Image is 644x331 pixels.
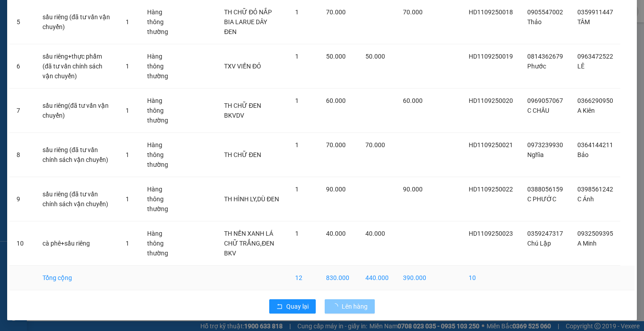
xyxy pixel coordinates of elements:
[403,8,423,16] span: 70.000
[469,8,513,16] span: HD1109250018
[35,221,119,266] td: cà phê+sầu riêng
[577,107,595,114] span: A Kiên
[140,221,185,266] td: Hàng thông thường
[577,230,613,237] span: 0932509395
[326,186,346,193] span: 90.000
[126,63,129,70] span: 1
[326,141,346,149] span: 70.000
[140,133,185,177] td: Hàng thông thường
[35,133,119,177] td: sầu riêng (đã tư vấn chính sách vận chuyển)
[140,177,185,221] td: Hàng thông thường
[365,53,385,60] span: 50.000
[288,266,319,290] td: 12
[527,230,563,237] span: 0359247317
[577,18,590,25] span: TÂM
[577,151,589,158] span: Bảo
[295,141,299,149] span: 1
[44,26,118,34] span: A Hoàng - 0932637297
[469,53,513,60] span: HD1109250019
[224,230,274,257] span: TH NỀN XANH LÁ CHỮ TRẮNG,ĐEN BKV
[577,97,613,104] span: 0366290950
[44,35,104,59] span: HD1109250042 -
[126,107,129,114] span: 1
[577,63,585,70] span: LÊ
[365,141,385,149] span: 70.000
[527,240,551,247] span: Chú Lập
[577,8,613,16] span: 0359911447
[9,89,35,133] td: 7
[52,51,104,59] span: 18:03:50 [DATE]
[269,299,316,314] button: rollbackQuay lại
[126,18,129,25] span: 1
[403,97,423,104] span: 60.000
[527,63,546,70] span: Phước
[469,141,513,149] span: HD1109250021
[295,230,299,237] span: 1
[403,186,423,193] span: 90.000
[224,151,261,158] span: TH CHỮ ĐEN
[44,5,131,24] span: Gửi:
[577,141,613,149] span: 0364144211
[577,240,597,247] span: A Minh
[140,44,185,89] td: Hàng thông thường
[224,195,279,203] span: TH HÌNH LY,DÙ ĐEN
[527,107,549,114] span: C CHÂU
[365,230,385,237] span: 40.000
[527,186,563,193] span: 0388056159
[469,186,513,193] span: HD1109250022
[527,53,563,60] span: 0814362679
[295,8,299,16] span: 1
[9,133,35,177] td: 8
[326,8,346,16] span: 70.000
[469,97,513,104] span: HD1109250020
[577,53,613,60] span: 0963472522
[295,97,299,104] span: 1
[577,186,613,193] span: 0398561242
[358,266,396,290] td: 440.000
[326,97,346,104] span: 60.000
[342,301,368,311] span: Lên hàng
[224,102,261,119] span: TH CHỮ ĐEN BKVDV
[35,44,119,89] td: sầu riêng+thực phẩm (đã tư vấn chính sách vận chuyển)
[527,8,563,16] span: 0905547002
[140,89,185,133] td: Hàng thông thường
[462,266,520,290] td: 10
[527,195,556,203] span: C PHƯỚC
[224,8,272,35] span: TH CHỮ ĐỎ NẮP BIA LARUE DÂY ĐEN
[527,97,563,104] span: 0969057067
[9,44,35,89] td: 6
[44,43,104,59] span: nghiep.tienoanh - In:
[319,266,358,290] td: 830.000
[325,299,375,314] button: Lên hàng
[276,303,283,310] span: rollback
[527,141,563,149] span: 0973239930
[469,230,513,237] span: HD1109250023
[326,53,346,60] span: 50.000
[295,53,299,60] span: 1
[286,301,309,311] span: Quay lại
[35,266,119,290] td: Tổng cộng
[126,151,129,158] span: 1
[9,177,35,221] td: 9
[9,221,35,266] td: 10
[126,240,129,247] span: 1
[396,266,433,290] td: 390.000
[44,15,131,24] span: [GEOGRAPHIC_DATA]
[332,303,342,310] span: loading
[126,195,129,203] span: 1
[295,186,299,193] span: 1
[527,18,542,25] span: Thảo
[326,230,346,237] span: 40.000
[527,151,544,158] span: Nghĩa
[577,195,594,203] span: C Ánh
[35,177,119,221] td: sầu riêng (đã tư vấn chính sách vận chuyển)
[224,63,261,70] span: TXV VIỀN ĐỎ
[35,89,119,133] td: sầu riêng(đã tư vấn vận chuyển)
[13,64,113,113] strong: Nhận:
